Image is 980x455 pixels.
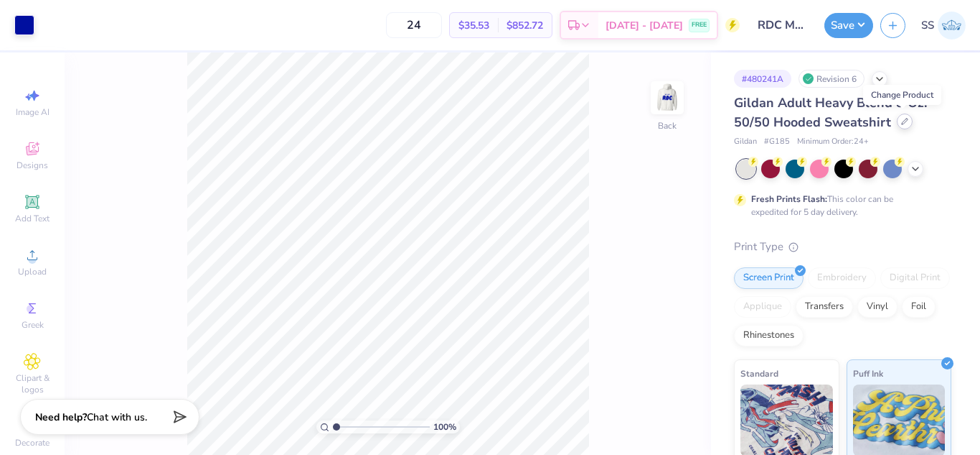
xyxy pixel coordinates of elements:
span: Gildan Adult Heavy Blend 8 Oz. 50/50 Hooded Sweatshirt [734,94,927,131]
span: 100 % [433,420,456,433]
span: Add Text [15,213,50,224]
img: Back [653,83,682,112]
span: FREE [692,20,707,30]
div: Digital Print [880,267,950,289]
a: SS [921,12,966,40]
strong: Need help? [35,410,87,424]
span: [DATE] - [DATE] [606,18,683,33]
div: Back [658,119,677,132]
span: Greek [22,319,44,331]
input: – – [386,12,442,38]
strong: Fresh Prints Flash: [751,193,827,205]
div: Embroidery [808,267,876,289]
span: Clipart & logos [7,372,57,395]
span: Image AI [16,106,50,118]
div: Rhinestones [734,325,804,346]
span: Minimum Order: 24 + [797,136,869,148]
input: Untitled Design [747,11,817,40]
div: Vinyl [857,296,897,318]
img: Sakshi Solanki [938,12,966,40]
div: Transfers [796,296,853,318]
div: Applique [734,296,791,318]
span: Chat with us. [87,410,147,424]
div: Print Type [734,239,951,255]
span: $35.53 [458,18,489,33]
div: Change Product [863,85,941,105]
div: Screen Print [734,267,804,289]
span: $852.72 [507,18,543,33]
span: SS [921,17,934,34]
div: # 480241A [734,70,791,88]
span: Standard [740,366,778,381]
div: Revision 6 [798,70,864,88]
span: Upload [18,266,47,277]
span: Puff Ink [853,366,883,381]
span: # G185 [764,136,790,148]
div: Foil [902,296,936,318]
button: Save [824,13,873,38]
span: Designs [17,160,48,171]
span: Gildan [734,136,757,148]
span: Decorate [15,437,50,449]
div: This color can be expedited for 5 day delivery. [751,193,928,219]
